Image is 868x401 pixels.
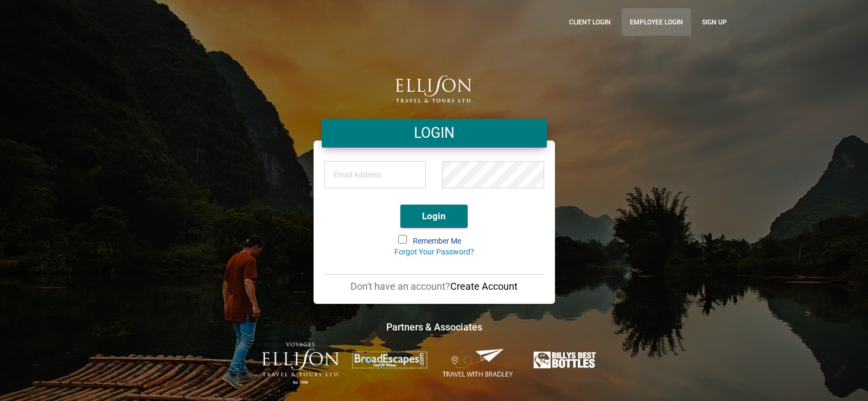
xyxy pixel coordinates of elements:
[324,280,544,293] p: Don't have an account?
[561,8,619,36] a: CLient Login
[330,123,539,143] h4: LOGIN
[395,75,473,103] img: logo.png
[133,320,735,334] h4: Partners & Associates
[324,161,426,188] input: Email Address
[694,8,735,36] a: Sign up
[450,281,518,292] a: Create Account
[400,205,468,228] button: Login
[439,348,518,378] img: Travel-With-Bradley.png
[262,342,340,384] img: ET-Voyages-text-colour-Logo-with-est.png
[528,348,606,372] img: Billys-Best-Bottles.png
[622,8,691,36] a: Employee Login
[399,236,469,247] label: Remember Me
[350,351,429,370] img: broadescapes.png
[394,247,474,256] a: Forgot Your Password?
